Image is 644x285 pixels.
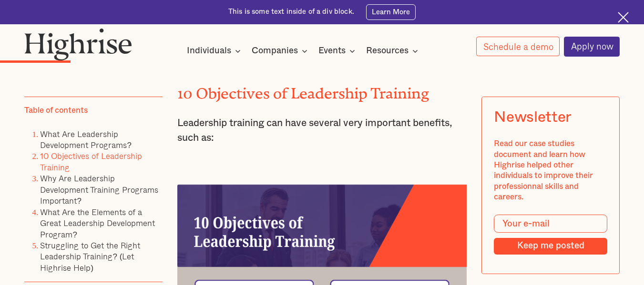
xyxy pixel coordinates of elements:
div: Individuals [187,45,244,57]
a: Why Are Leadership Development Training Programs Important? [40,172,158,207]
form: Modal Form [494,215,607,255]
input: Your e-mail [494,215,607,233]
div: Read our case studies document and learn how Highrise helped other individuals to improve their p... [494,138,607,203]
div: This is some text inside of a div block. [228,7,354,17]
div: Individuals [187,45,231,57]
input: Keep me posted [494,238,607,255]
div: Events [318,45,358,57]
h2: 10 Objectives of Leadership Training [177,81,467,98]
a: What Are the Elements of a Great Leadership Development Program? [40,206,155,241]
a: Learn More [366,4,416,20]
div: Companies [252,45,298,57]
div: Table of contents [24,105,88,116]
div: Events [318,45,346,57]
div: Companies [252,45,310,57]
a: Apply now [564,37,620,57]
img: Highrise logo [24,28,132,60]
a: Schedule a demo [476,37,560,56]
a: What Are Leadership Development Programs? [40,127,131,151]
div: Newsletter [494,109,572,127]
div: Resources [366,45,421,57]
p: Leadership training can have several very important benefits, such as: [177,116,467,146]
div: Resources [366,45,409,57]
a: 10 Objectives of Leadership Training [40,149,142,173]
a: Struggling to Get the Right Leadership Training? (Let Highrise Help) [40,239,140,274]
img: Cross icon [618,12,629,23]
